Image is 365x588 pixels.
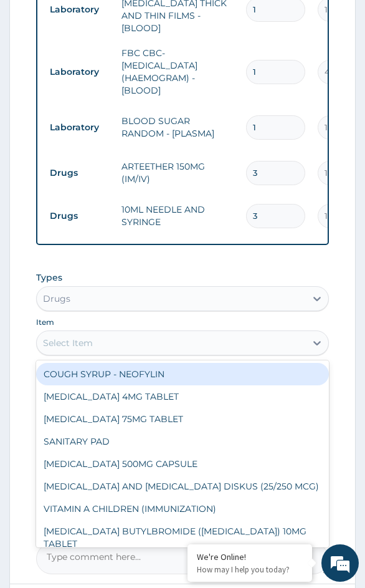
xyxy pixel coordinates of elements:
label: Item [36,317,54,327]
div: VITAMIN A CHILDREN (IMMUNIZATION) [36,498,329,520]
div: [MEDICAL_DATA] BUTYLBROMIDE ([MEDICAL_DATA]) 10MG TABLET [36,520,329,555]
td: FBC CBC-[MEDICAL_DATA] (HAEMOGRAM) - [BLOOD] [115,41,240,103]
div: [MEDICAL_DATA] 500MG CAPSULE [36,453,329,475]
div: COUGH SYRUP - NEOFYLIN [36,363,329,385]
td: Laboratory [44,60,115,84]
div: [MEDICAL_DATA] AND [MEDICAL_DATA] DISKUS (25/250 MCG) [36,475,329,498]
div: Drugs [43,292,70,305]
td: BLOOD SUGAR RANDOM - [PLASMA] [115,108,240,146]
span: We're online! [72,157,172,283]
label: Types [36,272,62,283]
div: [MEDICAL_DATA] 75MG TABLET [36,408,329,430]
textarea: Type your message and hit 'Enter' [6,340,237,384]
div: We're Online! [197,551,303,562]
img: d_794563401_company_1708531726252_794563401 [23,62,50,94]
div: [MEDICAL_DATA] 4MG TABLET [36,385,329,408]
div: SANITARY PAD [36,430,329,453]
div: Minimize live chat window [204,6,234,36]
td: Drugs [44,161,115,185]
td: Laboratory [44,116,115,139]
td: Drugs [44,205,115,228]
div: Chat with us now [65,70,209,86]
div: Select Item [43,337,93,349]
td: 10ML NEEDLE AND SYRINGE [115,197,240,234]
td: ARTEETHER 150MG (IM/IV) [115,154,240,191]
p: How may I help you today? [197,564,303,575]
